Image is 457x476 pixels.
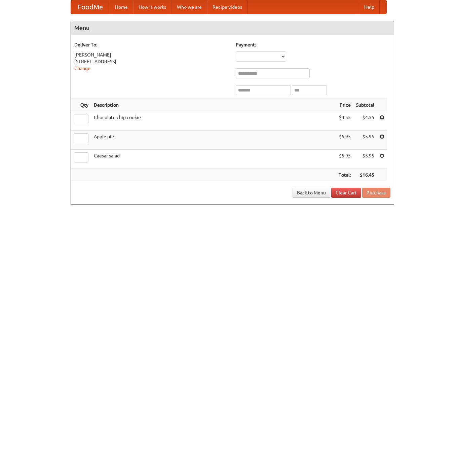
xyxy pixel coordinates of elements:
[91,99,336,111] th: Description
[362,188,390,198] button: Purchase
[207,0,247,14] a: Recipe videos
[336,150,353,169] td: $5.95
[359,0,380,14] a: Help
[110,0,133,14] a: Home
[91,131,336,150] td: Apple pie
[353,169,377,181] th: $16.45
[336,111,353,131] td: $4.55
[74,58,229,65] div: [STREET_ADDRESS]
[74,51,229,58] div: [PERSON_NAME]
[74,66,90,71] a: Change
[133,0,172,14] a: How it works
[336,99,353,111] th: Price
[336,169,353,181] th: Total:
[236,41,390,48] h5: Payment:
[353,99,377,111] th: Subtotal
[74,41,229,48] h5: Deliver To:
[353,131,377,150] td: $5.95
[91,111,336,131] td: Chocolate chip cookie
[331,188,361,198] a: Clear Cart
[172,0,207,14] a: Who we are
[353,150,377,169] td: $5.95
[336,131,353,150] td: $5.95
[353,111,377,131] td: $4.55
[91,150,336,169] td: Caesar salad
[71,21,394,35] h4: Menu
[71,99,91,111] th: Qty
[293,188,330,198] a: Back to Menu
[71,0,110,14] a: FoodMe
